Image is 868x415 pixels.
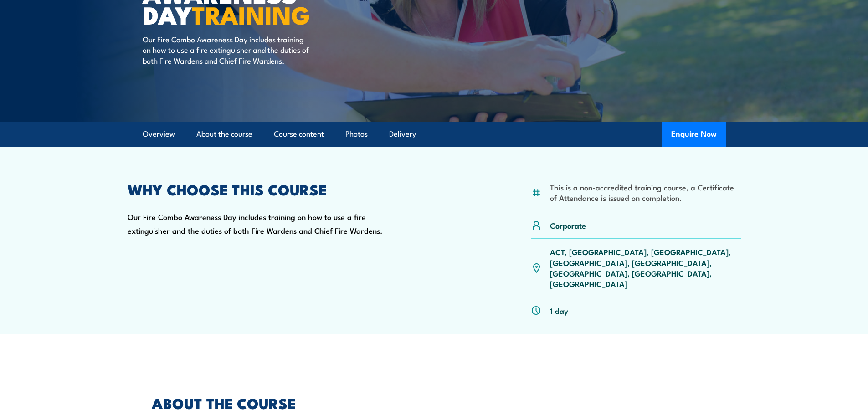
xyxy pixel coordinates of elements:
[550,246,741,289] p: ACT, [GEOGRAPHIC_DATA], [GEOGRAPHIC_DATA], [GEOGRAPHIC_DATA], [GEOGRAPHIC_DATA], [GEOGRAPHIC_DATA...
[152,396,392,409] h2: ABOUT THE COURSE
[550,305,568,316] p: 1 day
[274,122,324,146] a: Course content
[550,182,741,203] li: This is a non-accredited training course, a Certificate of Attendance is issued on completion.
[128,183,394,323] div: Our Fire Combo Awareness Day includes training on how to use a fire extinguisher and the duties o...
[128,183,394,195] h2: WHY CHOOSE THIS COURSE
[662,122,726,147] button: Enquire Now
[143,34,309,66] p: Our Fire Combo Awareness Day includes training on how to use a fire extinguisher and the duties o...
[143,122,175,146] a: Overview
[550,220,586,231] p: Corporate
[389,122,416,146] a: Delivery
[196,122,252,146] a: About the course
[345,122,368,146] a: Photos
